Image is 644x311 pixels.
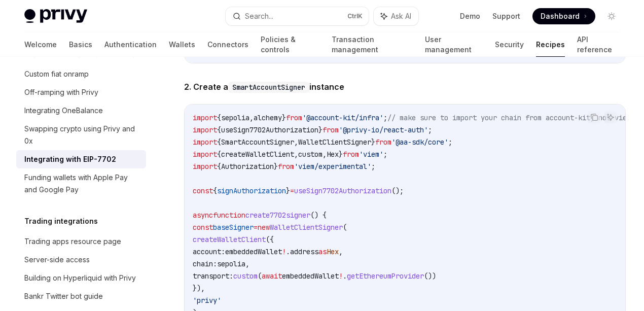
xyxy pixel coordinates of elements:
a: Trading apps resource page [16,232,146,251]
span: create7702signer [245,211,310,220]
span: } [318,125,323,134]
span: } [274,162,278,171]
span: useSign7702Authorization [294,186,391,195]
span: { [217,150,221,159]
span: { [217,125,221,134]
a: Dashboard [532,8,595,24]
span: Hex [327,247,339,256]
a: Recipes [536,32,565,57]
span: } [371,137,375,147]
span: (); [391,186,404,195]
span: ! [282,247,286,256]
span: ({ [266,235,274,244]
span: ; [383,150,387,159]
button: Search...CtrlK [226,7,369,25]
span: ! [339,271,343,281]
span: ( [258,271,262,281]
a: Wallets [169,32,195,57]
a: Security [495,32,524,57]
span: ; [383,113,387,122]
span: Ctrl K [347,12,363,20]
span: { [213,186,217,195]
button: Toggle dark mode [603,8,620,24]
div: Search... [245,10,273,22]
span: import [193,137,217,147]
span: const [193,223,213,232]
a: Connectors [207,32,248,57]
h5: Trading integrations [24,215,98,227]
span: from [278,162,294,171]
span: // make sure to import your chain from account-kit, not viem [387,113,631,122]
span: Hex [327,150,339,159]
span: } [286,186,290,195]
span: createWalletClient [193,235,266,244]
span: import [193,125,217,134]
span: }), [193,284,205,293]
div: Trading apps resource page [24,235,121,248]
span: '@account-kit/infra' [302,113,383,122]
a: Off-ramping with Privy [16,83,146,101]
div: Custom fiat onramp [24,68,89,80]
span: , [339,247,343,256]
code: SmartAccountSigner [228,82,309,93]
button: Ask AI [604,111,617,124]
span: { [217,162,221,171]
span: from [343,150,359,159]
span: { [217,137,221,147]
span: { [217,113,221,122]
span: , [294,150,298,159]
span: embeddedWallet [282,271,339,281]
a: Building on Hyperliquid with Privy [16,269,146,287]
span: 'viem/experimental' [294,162,371,171]
div: Server-side access [24,254,90,266]
div: Off-ramping with Privy [24,86,98,98]
span: sepolia [217,259,245,268]
span: ; [371,162,375,171]
span: createWalletClient [221,150,294,159]
span: WalletClientSigner [298,137,371,147]
a: Policies & controls [261,32,319,57]
a: Server-side access [16,251,146,269]
img: light logo [24,9,87,23]
span: , [323,150,327,159]
a: Welcome [24,32,57,57]
span: 'viem' [359,150,383,159]
span: as [318,247,327,256]
span: Ask AI [391,11,411,21]
span: useSign7702Authorization [221,125,318,134]
span: '@privy-io/react-auth' [339,125,428,134]
div: Funding wallets with Apple Pay and Google Pay [24,171,140,196]
button: Copy the contents from the code block [588,111,601,124]
strong: 2. Create a instance [184,82,344,92]
span: = [254,223,258,232]
span: () { [310,211,327,220]
span: ( [343,223,347,232]
button: Ask AI [374,7,418,25]
span: ; [448,137,452,147]
a: Integrating with EIP-7702 [16,150,146,168]
span: } [339,150,343,159]
a: Integrating OneBalance [16,101,146,120]
span: custom [233,271,258,281]
span: , [245,259,249,268]
span: address [290,247,318,256]
span: getEthereumProvider [347,271,424,281]
a: Custom fiat onramp [16,65,146,83]
span: , [249,113,254,122]
div: Swapping crypto using Privy and 0x [24,123,140,147]
span: . [286,247,290,256]
a: Demo [460,11,480,21]
span: await [262,271,282,281]
span: Dashboard [541,11,580,21]
span: alchemy [254,113,282,122]
a: User management [425,32,483,57]
span: import [193,162,217,171]
span: Authorization [221,162,274,171]
div: Building on Hyperliquid with Privy [24,272,136,284]
span: transport: [193,271,233,281]
span: } [282,113,286,122]
span: signAuthorization [217,186,286,195]
span: embeddedWallet [225,247,282,256]
span: import [193,150,217,159]
span: chain: [193,259,217,268]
